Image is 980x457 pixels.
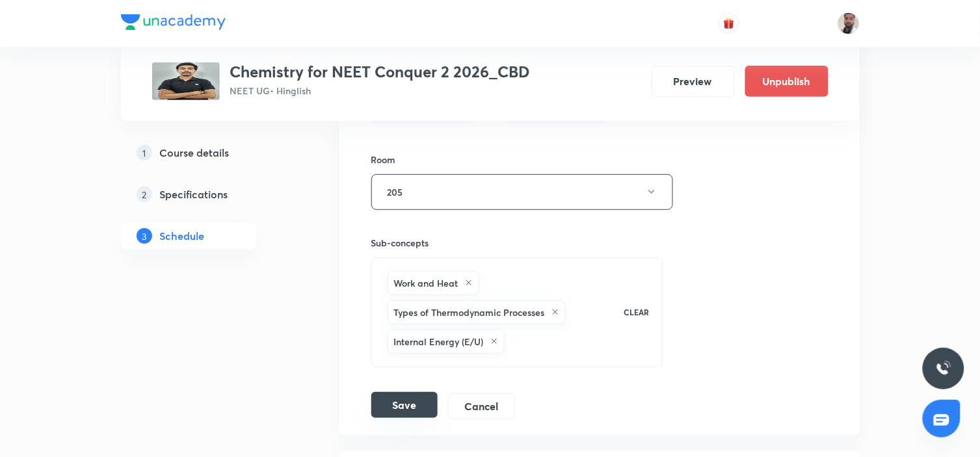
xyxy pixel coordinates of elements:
button: Save [371,392,438,418]
a: Company Logo [121,14,226,33]
img: ba7554f0690042e3a6e917c44c44eda9.jpg [152,62,220,100]
button: Unpublish [745,66,828,97]
button: avatar [719,13,739,34]
p: 3 [137,228,152,244]
h5: Specifications [160,187,228,202]
h5: Course details [160,145,230,161]
p: NEET UG • Hinglish [230,84,530,98]
p: 2 [137,187,152,202]
h6: Types of Thermodynamic Processes [394,306,545,319]
h6: Sub-concepts [371,236,663,250]
h6: Room [371,153,396,166]
button: Cancel [448,393,515,419]
img: Company Logo [121,14,226,30]
a: 2Specifications [121,181,298,207]
h6: Work and Heat [394,276,458,290]
h6: Internal Energy (E/U) [394,335,484,348]
h5: Schedule [160,228,205,244]
img: SHAHNAWAZ AHMAD [838,12,860,34]
p: 1 [137,145,152,161]
img: avatar [723,18,735,29]
p: CLEAR [624,306,649,318]
button: Preview [652,66,735,97]
h3: Chemistry for NEET Conquer 2 2026_CBD [230,62,530,81]
img: ttu [936,361,951,376]
a: 1Course details [121,140,298,166]
button: 205 [371,174,673,210]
